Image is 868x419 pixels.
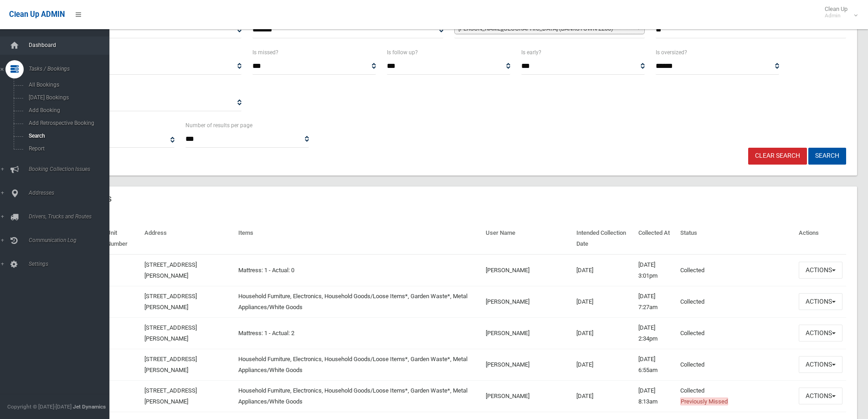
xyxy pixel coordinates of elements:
label: Number of results per page [185,120,252,130]
td: [DATE] [573,380,635,412]
span: Dashboard [26,42,116,48]
label: Is oversized? [656,47,687,57]
span: Add Retrospective Booking [26,120,108,126]
td: [DATE] [573,254,635,286]
th: Unit Number [103,223,140,254]
td: [DATE] 6:55am [635,349,677,380]
a: [STREET_ADDRESS][PERSON_NAME] [144,261,197,279]
span: Communication Log [26,237,116,243]
span: All Bookings [26,82,108,88]
th: Items [235,223,483,254]
span: Settings [26,261,116,267]
button: Actions [799,356,842,373]
a: [STREET_ADDRESS][PERSON_NAME] [144,387,197,405]
td: [PERSON_NAME] [482,254,573,286]
small: Admin [825,12,847,19]
label: Is follow up? [387,47,418,57]
a: [STREET_ADDRESS][PERSON_NAME] [144,356,197,373]
td: Collected [677,349,795,380]
td: [PERSON_NAME] [482,317,573,349]
th: Intended Collection Date [573,223,635,254]
td: Household Furniture, Electronics, Household Goods/Loose Items*, Garden Waste*, Metal Appliances/W... [235,286,483,317]
span: [DATE] Bookings [26,94,108,101]
td: [DATE] [573,286,635,317]
strong: Jet Dynamics [73,403,106,410]
td: [PERSON_NAME] [482,380,573,412]
span: Copyright © [DATE]-[DATE] [7,403,72,410]
th: Collected At [635,223,677,254]
td: Mattress: 1 - Actual: 2 [235,317,483,349]
td: [DATE] 7:27am [635,286,677,317]
th: Actions [795,223,846,254]
th: Status [677,223,795,254]
span: Search [26,133,108,139]
label: Is early? [521,47,541,57]
td: Household Furniture, Electronics, Household Goods/Loose Items*, Garden Waste*, Metal Appliances/W... [235,380,483,412]
span: Previously Missed [680,398,728,405]
label: Is missed? [252,47,278,57]
button: Actions [799,325,842,341]
td: [PERSON_NAME] [482,349,573,380]
td: Collected [677,286,795,317]
td: Collected [677,380,795,412]
td: [DATE] 8:13am [635,380,677,412]
span: Booking Collection Issues [26,166,116,172]
span: Add Booking [26,107,108,114]
button: Search [808,148,846,165]
th: User Name [482,223,573,254]
a: [STREET_ADDRESS][PERSON_NAME] [144,324,197,342]
td: Mattress: 1 - Actual: 0 [235,254,483,286]
span: Drivers, Trucks and Routes [26,213,116,220]
span: Tasks / Bookings [26,66,116,72]
td: Collected [677,254,795,286]
a: Clear Search [748,148,807,165]
span: Clean Up [820,5,857,19]
span: Report [26,145,108,152]
td: [DATE] [573,349,635,380]
span: Addresses [26,190,116,196]
td: Collected [677,317,795,349]
a: [STREET_ADDRESS][PERSON_NAME] [144,293,197,310]
td: [PERSON_NAME] [482,286,573,317]
span: Clean Up ADMIN [9,10,65,19]
button: Actions [799,388,842,404]
td: [DATE] 3:01pm [635,254,677,286]
td: Household Furniture, Electronics, Household Goods/Loose Items*, Garden Waste*, Metal Appliances/W... [235,349,483,380]
td: [DATE] [573,317,635,349]
th: Address [141,223,235,254]
button: Actions [799,293,842,310]
td: [DATE] 2:34pm [635,317,677,349]
button: Actions [799,262,842,279]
